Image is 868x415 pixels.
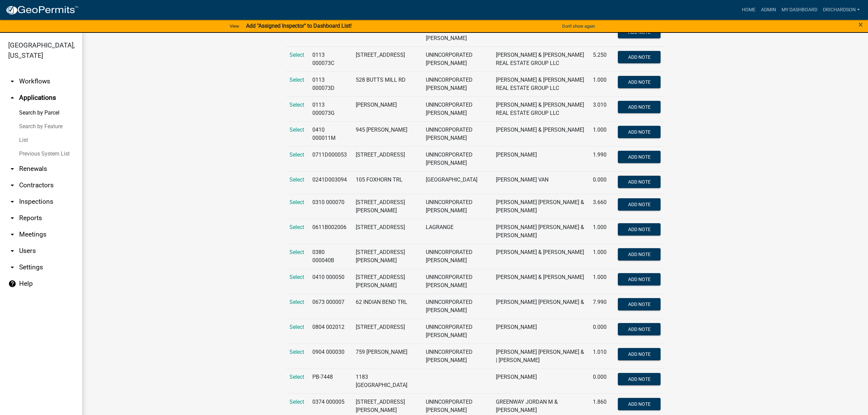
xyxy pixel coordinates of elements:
[618,373,661,385] button: Add Note
[352,319,422,344] td: [STREET_ADDRESS]
[739,3,758,16] a: Home
[628,129,650,134] span: Add Note
[628,79,650,84] span: Add Note
[858,21,863,29] button: Close
[628,104,650,109] span: Add Note
[618,101,661,113] button: Add Note
[289,299,304,305] a: Select
[289,274,304,280] a: Select
[422,294,491,319] td: UNINCORPORATED [PERSON_NAME]
[589,171,614,194] td: 0.000
[289,349,304,355] a: Select
[589,22,614,46] td: 1.020
[618,248,661,260] button: Add Note
[422,22,491,46] td: UNINCORPORATED [PERSON_NAME]
[352,46,422,71] td: [STREET_ADDRESS]
[628,351,650,357] span: Add Note
[589,319,614,344] td: 0.000
[289,77,304,83] span: Select
[618,76,661,88] button: Add Note
[492,294,589,319] td: [PERSON_NAME] [PERSON_NAME] &
[352,244,422,269] td: [STREET_ADDRESS][PERSON_NAME]
[589,194,614,219] td: 3.660
[628,179,650,184] span: Add Note
[289,52,304,58] a: Select
[8,198,16,206] i: arrow_drop_down
[492,171,589,194] td: [PERSON_NAME] VAN
[589,294,614,319] td: 7.990
[628,29,650,35] span: Add Note
[8,280,16,288] i: help
[589,369,614,393] td: 0.000
[589,219,614,244] td: 1.000
[289,399,304,405] span: Select
[492,71,589,96] td: [PERSON_NAME] & [PERSON_NAME] REAL ESTATE GROUP LLC
[289,176,304,183] span: Select
[628,276,650,282] span: Add Note
[492,369,589,393] td: [PERSON_NAME]
[308,294,352,319] td: 0673 000007
[820,3,863,16] a: drichardson
[589,96,614,121] td: 3.010
[308,46,352,71] td: 0113 000073C
[628,201,650,207] span: Add Note
[308,319,352,344] td: 0804 002012
[308,244,352,269] td: 0380 000040B
[628,326,650,332] span: Add Note
[422,96,491,121] td: UNINCORPORATED [PERSON_NAME]
[289,151,304,158] a: Select
[308,22,352,46] td: 0631 000034
[352,269,422,294] td: [STREET_ADDRESS][PERSON_NAME]
[589,146,614,171] td: 1.990
[289,374,304,380] span: Select
[422,194,491,219] td: UNINCORPORATED [PERSON_NAME]
[308,344,352,369] td: 0904 000030
[559,21,598,32] button: Don't show again
[492,194,589,219] td: [PERSON_NAME] [PERSON_NAME] & [PERSON_NAME]
[352,96,422,121] td: [PERSON_NAME]
[289,249,304,255] a: Select
[352,344,422,369] td: 759 [PERSON_NAME]
[618,348,661,360] button: Add Note
[8,214,16,222] i: arrow_drop_down
[289,224,304,230] a: Select
[492,319,589,344] td: [PERSON_NAME]
[352,171,422,194] td: 105 FOXHORN TRL
[422,71,491,96] td: UNINCORPORATED [PERSON_NAME]
[422,269,491,294] td: UNINCORPORATED [PERSON_NAME]
[308,121,352,146] td: 0410 000011M
[289,199,304,205] a: Select
[352,146,422,171] td: [STREET_ADDRESS]
[492,244,589,269] td: [PERSON_NAME] & [PERSON_NAME]
[422,319,491,344] td: UNINCORPORATED [PERSON_NAME]
[492,219,589,244] td: [PERSON_NAME] [PERSON_NAME] & [PERSON_NAME]
[352,194,422,219] td: [STREET_ADDRESS][PERSON_NAME]
[308,219,352,244] td: 0611B002006
[8,230,16,239] i: arrow_drop_down
[422,46,491,71] td: UNINCORPORATED [PERSON_NAME]
[618,273,661,285] button: Add Note
[289,324,304,330] a: Select
[618,223,661,236] button: Add Note
[246,23,352,29] strong: Add "Assigned Inspector" to Dashboard List!
[8,247,16,255] i: arrow_drop_down
[628,301,650,307] span: Add Note
[618,126,661,138] button: Add Note
[589,46,614,71] td: 5.250
[308,146,352,171] td: 0711D000053
[289,126,304,133] a: Select
[589,269,614,294] td: 1.000
[618,151,661,163] button: Add Note
[352,121,422,146] td: 945 [PERSON_NAME]
[8,94,16,102] i: arrow_drop_up
[422,244,491,269] td: UNINCORPORATED [PERSON_NAME]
